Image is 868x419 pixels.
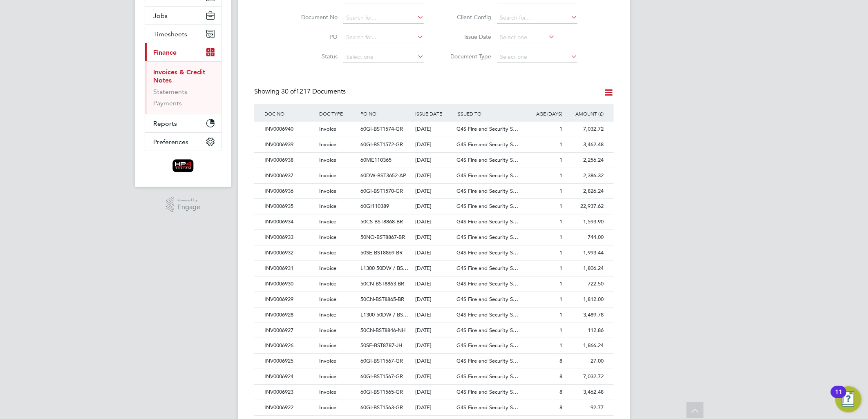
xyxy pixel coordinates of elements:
span: Invoice [319,141,336,148]
div: 1,993.44 [564,245,606,261]
div: [DATE] [414,276,455,292]
span: 1 [559,280,562,287]
div: 3,489.78 [564,308,606,323]
span: G4S Fire and Security S… [456,342,518,349]
button: Timesheets [145,25,221,43]
span: G4S Fire and Security S… [456,218,518,225]
label: Document Type [444,53,491,60]
span: 8 [559,404,562,411]
div: 3,462.48 [564,137,606,152]
span: L1300 50DW / BS… [360,311,408,318]
span: 50SE-BST8787-JH [360,342,403,349]
span: 60GI-BST1563-GR [360,404,403,411]
span: 60GI-BST1570-GR [360,187,403,194]
div: INV0006936 [262,184,317,199]
div: INV0006933 [262,230,317,245]
label: PO [291,33,338,40]
span: 60GI-BST1574-GR [360,125,403,132]
button: Preferences [145,133,221,151]
input: Select one [343,51,424,63]
input: Select one [497,32,555,43]
div: INV0006934 [262,214,317,230]
div: 92.77 [564,400,606,415]
div: INV0006926 [262,338,317,353]
span: G4S Fire and Security S… [456,203,518,209]
div: [DATE] [414,199,455,214]
span: 60ME110365 [360,156,391,163]
div: 1,806.24 [564,261,606,276]
span: Invoice [319,249,336,256]
span: 1 [559,265,562,272]
span: Invoice [319,203,336,209]
span: G4S Fire and Security S… [456,187,518,194]
span: 1 [559,218,562,225]
button: Open Resource Center, 11 new notifications [835,386,861,412]
div: [DATE] [414,230,455,245]
span: G4S Fire and Security S… [456,265,518,272]
span: 1 [559,234,562,241]
span: 50NO-BST8867-BR [360,234,405,241]
div: [DATE] [414,354,455,369]
div: INV0006928 [262,308,317,323]
div: [DATE] [414,261,455,276]
div: 7,032.72 [564,122,606,137]
div: 7,032.72 [564,369,606,384]
div: 2,386.32 [564,168,606,183]
span: 1 [559,327,562,334]
span: 1 [559,249,562,256]
span: G4S Fire and Security S… [456,388,518,395]
span: Invoice [319,172,336,179]
span: 50CN-BST8863-BR [360,280,404,287]
div: INV0006935 [262,199,317,214]
a: Statements [153,88,187,96]
span: Engage [177,204,200,211]
span: G4S Fire and Security S… [456,311,518,318]
div: ISSUED TO [454,104,523,123]
div: INV0006940 [262,122,317,137]
span: 50CN-BST8846-NH [360,327,406,334]
span: 50SE-BST8869-BR [360,249,403,256]
span: G4S Fire and Security S… [456,280,518,287]
label: Client Config [444,13,491,21]
div: DOC NO [262,104,317,123]
input: Search for... [497,12,577,24]
div: [DATE] [414,153,455,168]
span: Invoice [319,342,336,349]
span: 1 [559,311,562,318]
a: Powered byEngage [166,197,201,212]
div: INV0006927 [262,323,317,338]
span: Invoice [319,234,336,241]
span: Reports [153,120,177,127]
div: [DATE] [414,245,455,261]
div: AGE (DAYS) [523,104,564,123]
div: [DATE] [414,168,455,183]
div: 1,593.90 [564,214,606,230]
span: Invoice [319,404,336,411]
div: [DATE] [414,323,455,338]
div: INV0006931 [262,261,317,276]
span: Invoice [319,187,336,194]
span: 60GI110389 [360,203,389,209]
span: Powered by [177,197,200,204]
div: 744.00 [564,230,606,245]
span: 1 [559,296,562,303]
span: 50CN-BST8865-BR [360,296,404,303]
button: Finance [145,43,221,61]
span: 1 [559,125,562,132]
div: [DATE] [414,137,455,152]
div: 2,826.24 [564,184,606,199]
div: INV0006924 [262,369,317,384]
span: G4S Fire and Security S… [456,327,518,334]
label: Document No [291,13,338,21]
span: 8 [559,373,562,380]
span: 60GI-BST1567-GR [360,357,403,364]
label: Status [291,53,338,60]
span: Timesheets [153,30,187,38]
span: 60DW-BST3652-AP [360,172,406,179]
span: 1 [559,342,562,349]
div: INV0006932 [262,245,317,261]
span: G4S Fire and Security S… [456,234,518,241]
label: Issue Date [444,33,491,40]
button: Jobs [145,7,221,25]
input: Search for... [343,32,424,43]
